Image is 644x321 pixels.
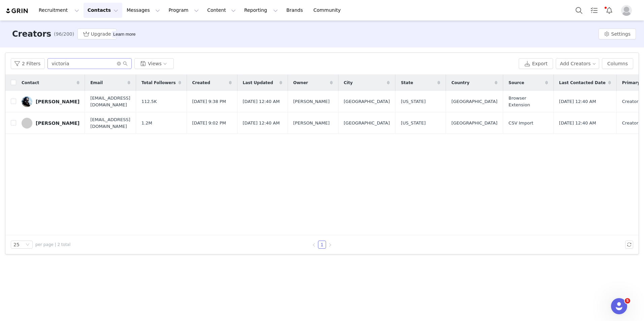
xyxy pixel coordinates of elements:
button: Export [519,58,553,69]
span: per page | 2 total [35,242,70,248]
i: icon: down [26,243,30,247]
a: Brands [282,3,309,18]
span: Last Updated [243,80,273,86]
div: 25 [13,241,20,248]
img: 5539e2a4-a78e-4b69-8fa6-35ec900ea783.jpg [22,96,32,107]
i: icon: close-circle [117,62,121,66]
div: [PERSON_NAME] [36,120,79,126]
div: [PERSON_NAME] [36,99,79,104]
button: Contacts [84,3,122,18]
span: Owner [293,80,308,86]
button: Search [572,3,586,18]
span: 112.5K [141,98,157,105]
span: City [344,80,353,86]
span: [DATE] 12:40 AM [243,120,280,127]
span: [DATE] 12:40 AM [559,98,596,105]
span: State [401,80,413,86]
span: [EMAIL_ADDRESS][DOMAIN_NAME] [90,116,130,130]
button: Recruitment [35,3,83,18]
i: icon: right [328,243,332,247]
button: Messages [123,3,164,18]
span: [US_STATE] [401,120,426,127]
button: 2 Filters [11,58,45,69]
span: Created [192,80,210,86]
li: Next Page [326,241,334,249]
span: Contact [22,80,39,86]
span: Total Followers [141,80,176,86]
span: Email [90,80,103,86]
span: Source [509,80,524,86]
button: Profile [617,5,639,16]
a: Community [310,3,348,18]
i: icon: search [123,61,128,66]
span: CSV Import [509,120,534,127]
a: 1 [318,241,326,248]
span: [PERSON_NAME] [293,98,330,105]
img: placeholder-profile.jpg [621,5,632,16]
span: [DATE] 12:40 AM [243,98,280,105]
span: Browser Extension [509,95,548,108]
span: [GEOGRAPHIC_DATA] [344,98,390,105]
span: [PERSON_NAME] [293,120,330,127]
button: Program [164,3,203,18]
li: 1 [318,241,326,249]
span: Country [451,80,470,86]
img: grin logo [5,8,29,14]
span: [DATE] 12:40 AM [559,120,596,127]
span: Last Contacted Date [559,80,606,86]
span: [US_STATE] [401,98,426,105]
span: [DATE] 9:38 PM [192,98,226,105]
input: Search... [47,58,132,69]
span: (96/200) [54,31,74,38]
span: [GEOGRAPHIC_DATA] [344,120,390,127]
a: Tasks [587,3,602,18]
i: icon: left [312,243,316,247]
span: 5 [625,298,630,304]
button: Views [134,58,174,69]
button: Content [203,3,240,18]
span: [GEOGRAPHIC_DATA] [451,98,497,105]
span: [GEOGRAPHIC_DATA] [451,120,497,127]
h3: Creators [12,28,51,40]
button: Settings [599,29,636,39]
button: Notifications [602,3,617,18]
button: Columns [602,58,633,69]
a: [PERSON_NAME] [22,118,79,129]
button: Add Creators [556,58,600,69]
div: Tooltip anchor [112,31,137,38]
span: [EMAIL_ADDRESS][DOMAIN_NAME] [90,95,130,108]
span: 1.2M [141,120,152,127]
a: [PERSON_NAME] [22,96,79,107]
span: [DATE] 9:02 PM [192,120,226,127]
button: Upgrade [77,29,117,39]
button: Reporting [240,3,282,18]
iframe: Intercom live chat [611,298,627,314]
li: Previous Page [310,241,318,249]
